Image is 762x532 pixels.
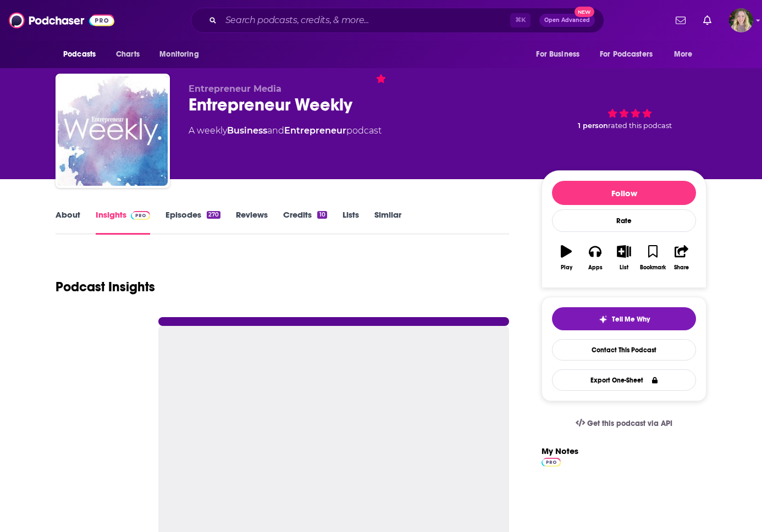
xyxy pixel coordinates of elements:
button: Show profile menu [729,8,753,32]
span: rated this podcast [608,121,672,130]
div: Rate [552,209,696,232]
div: Search podcasts, credits, & more... [191,8,604,33]
span: Logged in as lauren19365 [729,8,753,32]
button: Export One-Sheet [552,369,696,391]
div: 1 personrated this podcast [542,84,706,152]
label: My Notes [542,446,578,465]
span: Tell Me Why [612,315,650,324]
button: open menu [666,44,706,65]
img: Podchaser Pro [131,211,150,220]
div: 10 [317,211,327,219]
a: Reviews [236,209,268,235]
button: Play [552,238,581,278]
div: Play [561,264,572,271]
a: Lists [343,209,359,235]
img: Podchaser - Follow, Share and Rate Podcasts [9,10,114,31]
a: InsightsPodchaser Pro [96,209,150,235]
span: and [267,125,284,136]
div: Apps [588,264,603,271]
input: Search podcasts, credits, & more... [221,12,510,29]
button: Apps [581,238,609,278]
button: open menu [593,44,669,65]
a: Show notifications dropdown [699,11,716,30]
span: Get this podcast via API [587,419,672,428]
span: Charts [116,47,140,62]
a: Get this podcast via API [567,410,681,437]
a: Similar [374,209,401,235]
button: Open AdvancedNew [539,14,595,27]
span: Open Advanced [544,18,590,23]
button: Share [667,238,696,278]
div: List [620,264,628,271]
span: New [575,7,594,17]
a: Pro website [542,456,561,467]
div: 270 [207,211,220,219]
button: tell me why sparkleTell Me Why [552,307,696,330]
img: User Profile [729,8,753,32]
span: Entrepreneur Media [189,84,281,94]
img: tell me why sparkle [599,315,608,324]
button: open menu [56,44,110,65]
span: For Business [536,47,579,62]
span: For Podcasters [600,47,653,62]
a: Contact This Podcast [552,339,696,361]
button: open menu [528,44,593,65]
img: Entrepreneur Weekly [58,76,168,186]
img: Podchaser Pro [542,458,561,467]
a: Credits10 [283,209,327,235]
a: Episodes270 [165,209,220,235]
a: Entrepreneur [284,125,346,136]
a: Business [227,125,267,136]
button: Bookmark [638,238,667,278]
span: More [674,47,693,62]
div: A weekly podcast [189,124,382,137]
h1: Podcast Insights [56,279,155,295]
a: Charts [109,44,146,65]
button: List [610,238,638,278]
span: Monitoring [159,47,198,62]
a: About [56,209,80,235]
button: Follow [552,181,696,205]
a: Show notifications dropdown [671,11,690,30]
button: open menu [152,44,213,65]
div: Bookmark [640,264,666,271]
div: Share [674,264,689,271]
span: ⌘ K [510,13,531,27]
span: Podcasts [63,47,96,62]
span: 1 person [578,121,608,130]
